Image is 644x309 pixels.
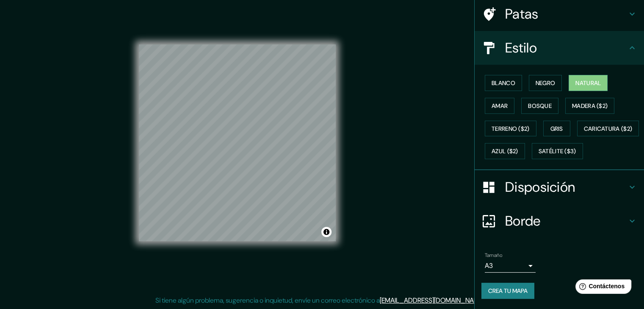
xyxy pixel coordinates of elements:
[492,148,518,155] font: Azul ($2)
[485,98,514,114] button: Amar
[492,102,508,110] font: Amar
[485,143,525,159] button: Azul ($2)
[492,79,515,87] font: Blanco
[539,148,576,155] font: Satélite ($3)
[569,75,608,91] button: Natural
[492,125,530,132] font: Terreno ($2)
[543,121,570,137] button: Gris
[475,170,644,204] div: Disposición
[485,75,522,91] button: Blanco
[380,296,484,305] a: [EMAIL_ADDRESS][DOMAIN_NAME]
[505,178,575,196] font: Disposición
[488,287,528,295] font: Crea tu mapa
[569,276,635,300] iframe: Lanzador de widgets de ayuda
[505,39,537,57] font: Estilo
[155,296,380,305] font: Si tiene algún problema, sugerencia o inquietud, envíe un correo electrónico a
[532,143,583,159] button: Satélite ($3)
[321,227,332,237] button: Activar o desactivar atribución
[521,98,558,114] button: Bosque
[481,283,534,299] button: Crea tu mapa
[577,121,639,137] button: Caricatura ($2)
[139,44,336,241] canvas: Mapa
[505,5,539,23] font: Patas
[550,125,563,132] font: Gris
[485,261,493,270] font: A3
[529,75,562,91] button: Negro
[528,102,552,110] font: Bosque
[475,31,644,65] div: Estilo
[485,121,536,137] button: Terreno ($2)
[584,125,633,132] font: Caricatura ($2)
[485,259,536,273] div: A3
[575,79,601,87] font: Natural
[505,212,541,230] font: Borde
[565,98,614,114] button: Madera ($2)
[572,102,608,110] font: Madera ($2)
[485,252,502,259] font: Tamaño
[475,204,644,238] div: Borde
[536,79,556,87] font: Negro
